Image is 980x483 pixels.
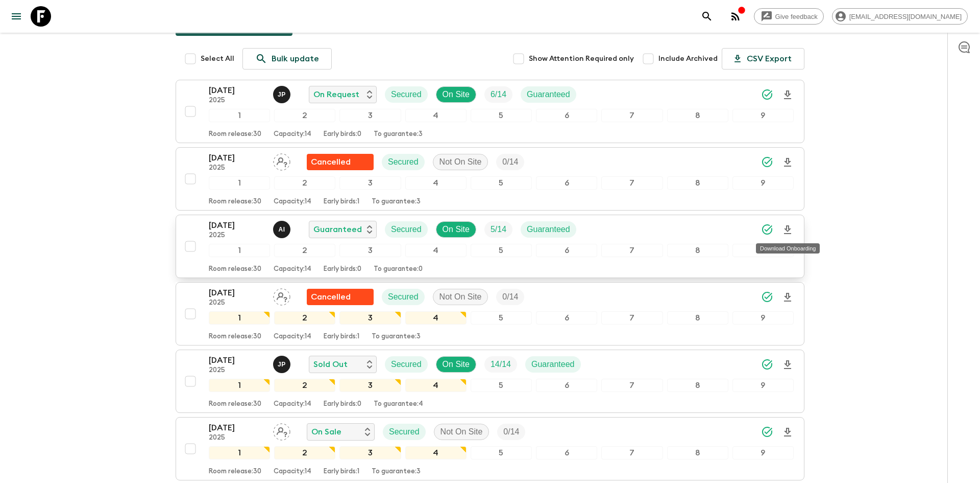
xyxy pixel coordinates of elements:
[374,130,423,139] p: To guarantee: 3
[601,109,663,122] div: 7
[372,333,421,341] p: To guarantee: 3
[529,54,634,64] span: Show Attention Required only
[209,446,270,459] div: 1
[781,359,794,371] svg: Download Onboarding
[436,86,476,103] div: On Site
[732,311,794,325] div: 9
[496,154,524,170] div: Trip Fill
[209,468,261,476] p: Room release: 30
[601,244,663,257] div: 7
[484,86,512,103] div: Trip Fill
[272,53,319,65] p: Bulk update
[732,176,794,190] div: 9
[667,311,728,325] div: 8
[382,289,425,305] div: Secured
[311,156,351,168] p: Cancelled
[383,424,426,440] div: Secured
[844,13,967,20] span: [EMAIL_ADDRESS][DOMAIN_NAME]
[307,289,374,305] div: Flash Pack cancellation
[324,400,361,408] p: Early birds: 0
[209,333,261,341] p: Room release: 30
[273,359,292,367] span: Julio Posadas
[484,356,517,373] div: Trip Fill
[382,154,425,170] div: Secured
[274,400,311,408] p: Capacity: 14
[339,446,401,459] div: 3
[209,130,261,139] p: Room release: 30
[209,265,261,273] p: Room release: 30
[374,400,423,408] p: To guarantee: 4
[372,468,421,476] p: To guarantee: 3
[176,147,804,211] button: [DATE]2025Assign pack leaderFlash Pack cancellationSecuredNot On SiteTrip Fill123456789Room relea...
[502,291,518,303] p: 0 / 14
[385,356,428,373] div: Secured
[339,176,401,190] div: 3
[324,468,359,476] p: Early birds: 1
[761,291,773,303] svg: Synced Successfully
[209,244,270,257] div: 1
[274,446,335,459] div: 2
[209,434,265,442] p: 2025
[434,424,489,440] div: Not On Site
[761,426,773,438] svg: Synced Successfully
[756,243,820,254] div: Download Onboarding
[209,97,265,105] p: 2025
[274,109,335,122] div: 2
[176,350,804,413] button: [DATE]2025Julio PosadasSold OutSecuredOn SiteTrip FillGuaranteed123456789Room release:30Capacity:...
[502,156,518,168] p: 0 / 14
[601,311,663,325] div: 7
[471,311,532,325] div: 5
[536,176,597,190] div: 6
[176,80,804,143] button: [DATE]2025Julio PosadasOn RequestSecuredOn SiteTrip FillGuaranteed123456789Room release:30Capacit...
[536,446,597,459] div: 6
[278,360,286,369] p: J P
[273,86,292,103] button: JP
[781,426,794,439] svg: Download Onboarding
[667,379,728,392] div: 8
[781,156,794,169] svg: Download Onboarding
[658,54,718,64] span: Include Archived
[471,379,532,392] div: 5
[732,446,794,459] div: 9
[761,156,773,168] svg: Synced Successfully
[389,426,420,438] p: Secured
[781,89,794,101] svg: Download Onboarding
[273,291,290,300] span: Assign pack leader
[209,109,270,122] div: 1
[732,244,794,257] div: 9
[443,223,470,236] p: On Site
[176,282,804,346] button: [DATE]2025Assign pack leaderFlash Pack cancellationSecuredNot On SiteTrip Fill123456789Room relea...
[209,287,265,299] p: [DATE]
[274,333,311,341] p: Capacity: 14
[313,223,362,236] p: Guaranteed
[209,198,261,206] p: Room release: 30
[274,311,335,325] div: 2
[601,446,663,459] div: 7
[732,379,794,392] div: 9
[273,426,290,434] span: Assign pack leader
[667,446,728,459] div: 8
[273,221,292,238] button: AI
[439,291,482,303] p: Not On Site
[209,232,265,240] p: 2025
[536,379,597,392] div: 6
[274,379,335,392] div: 2
[273,89,292,97] span: Julio Posadas
[471,446,532,459] div: 5
[536,109,597,122] div: 6
[385,221,428,238] div: Secured
[324,265,361,273] p: Early birds: 0
[781,291,794,304] svg: Download Onboarding
[391,223,422,236] p: Secured
[761,88,773,101] svg: Synced Successfully
[388,291,419,303] p: Secured
[209,164,265,172] p: 2025
[405,109,467,122] div: 4
[536,244,597,257] div: 6
[761,223,773,236] svg: Synced Successfully
[209,354,265,366] p: [DATE]
[313,88,359,101] p: On Request
[436,356,476,373] div: On Site
[439,156,482,168] p: Not On Site
[405,379,467,392] div: 4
